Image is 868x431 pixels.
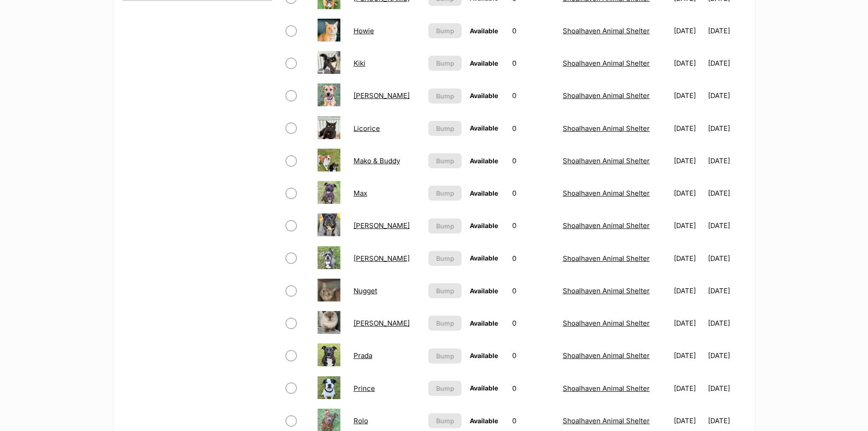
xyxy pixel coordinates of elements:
button: Bump [428,413,462,428]
button: Bump [428,251,462,266]
a: Howie [354,26,374,35]
span: Available [470,157,498,165]
td: [DATE] [708,210,745,241]
a: [PERSON_NAME] [354,91,410,100]
a: Shoalhaven Animal Shelter [563,189,650,197]
a: Nugget [354,286,377,295]
span: Available [470,27,498,35]
span: Bump [436,221,454,231]
span: Available [470,92,498,99]
button: Bump [428,56,462,71]
span: Bump [436,318,454,328]
td: 0 [508,47,558,79]
span: Available [470,254,498,262]
a: [PERSON_NAME] [354,254,410,263]
td: 0 [508,80,558,111]
td: 0 [508,15,558,47]
span: Bump [436,416,454,426]
span: Available [470,417,498,425]
span: Available [470,59,498,67]
td: 0 [508,373,558,404]
td: [DATE] [670,145,707,177]
a: Max [354,189,367,197]
td: 0 [508,177,558,209]
button: Bump [428,316,462,331]
button: Bump [428,381,462,396]
span: Available [470,189,498,197]
td: [DATE] [670,210,707,241]
span: Available [470,287,498,295]
a: Rolo [354,416,368,425]
td: [DATE] [708,15,745,47]
button: Bump [428,153,462,168]
td: [DATE] [708,307,745,339]
span: Bump [436,351,454,361]
td: [DATE] [708,145,745,177]
span: Available [470,222,498,229]
a: Shoalhaven Animal Shelter [563,91,650,100]
td: [DATE] [670,307,707,339]
td: [DATE] [708,113,745,144]
button: Bump [428,186,462,201]
td: [DATE] [670,15,707,47]
a: Shoalhaven Animal Shelter [563,26,650,35]
button: Bump [428,348,462,363]
td: [DATE] [708,340,745,371]
a: Shoalhaven Animal Shelter [563,124,650,133]
span: Available [470,124,498,132]
a: Shoalhaven Animal Shelter [563,221,650,230]
a: Shoalhaven Animal Shelter [563,351,650,360]
td: [DATE] [670,373,707,404]
span: Bump [436,26,454,36]
a: Shoalhaven Animal Shelter [563,254,650,263]
td: 0 [508,243,558,274]
a: Shoalhaven Animal Shelter [563,384,650,393]
button: Bump [428,23,462,38]
td: [DATE] [670,113,707,144]
a: Shoalhaven Animal Shelter [563,156,650,165]
td: 0 [508,275,558,306]
span: Available [470,352,498,359]
td: 0 [508,210,558,241]
button: Bump [428,283,462,298]
td: [DATE] [708,47,745,79]
button: Bump [428,218,462,234]
td: 0 [508,307,558,339]
td: [DATE] [670,340,707,371]
span: Bump [436,58,454,68]
a: Mako & Buddy [354,156,400,165]
td: 0 [508,113,558,144]
a: Licorice [354,124,380,133]
td: [DATE] [708,80,745,111]
span: Bump [436,254,454,263]
span: Available [470,319,498,327]
td: [DATE] [670,47,707,79]
span: Bump [436,124,454,133]
a: Kiki [354,59,365,68]
span: Bump [436,188,454,198]
a: [PERSON_NAME] [354,319,410,327]
span: Bump [436,156,454,166]
a: Shoalhaven Animal Shelter [563,416,650,425]
td: [DATE] [670,275,707,306]
td: [DATE] [708,373,745,404]
span: Available [470,384,498,392]
span: Bump [436,91,454,101]
a: Shoalhaven Animal Shelter [563,59,650,68]
td: [DATE] [670,177,707,209]
a: Shoalhaven Animal Shelter [563,319,650,327]
td: 0 [508,145,558,177]
td: 0 [508,340,558,371]
a: Shoalhaven Animal Shelter [563,286,650,295]
td: [DATE] [670,80,707,111]
button: Bump [428,88,462,104]
td: [DATE] [708,243,745,274]
td: [DATE] [708,275,745,306]
a: [PERSON_NAME] [354,221,410,230]
td: [DATE] [708,177,745,209]
a: Prada [354,351,372,360]
button: Bump [428,121,462,136]
span: Bump [436,384,454,393]
span: Bump [436,286,454,296]
td: [DATE] [670,243,707,274]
